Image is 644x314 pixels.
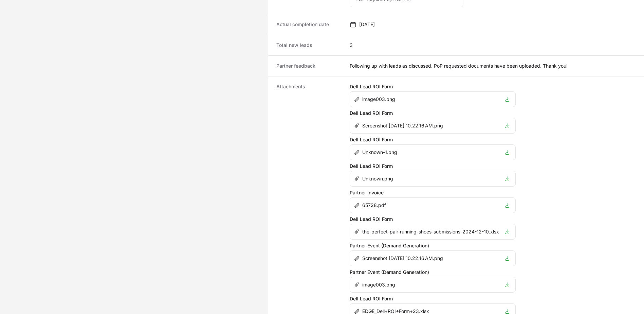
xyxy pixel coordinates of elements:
[362,255,443,262] p: Screenshot [DATE] 10.22.16 AM.png
[350,242,516,249] h3: Partner Event (Demand Generation)
[362,281,395,288] p: image003.png
[350,83,516,90] h3: Dell Lead ROI Form
[362,175,393,182] p: Unknown.png
[350,295,516,302] h3: Dell Lead ROI Form
[350,42,353,49] dd: 3
[362,202,386,209] p: 65728.pdf
[350,189,516,196] h3: Partner Invoice
[350,63,568,69] dd: Following up with leads as discussed. PoP requested documents have been uploaded. Thank you!
[350,216,516,223] h3: Dell Lead ROI Form
[362,149,397,156] p: Unknown-1.png
[362,122,443,129] p: Screenshot [DATE] 10.22.16 AM.png
[362,96,395,103] p: image003.png
[362,228,499,235] p: the-perfect-pair-running-shoes-submissions-2024-12-10.xlsx
[276,21,342,28] dt: Actual completion date
[350,163,516,170] h3: Dell Lead ROI Form
[350,136,516,143] h3: Dell Lead ROI Form
[276,63,342,69] dt: Partner feedback
[350,269,516,276] h3: Partner Event (Demand Generation)
[350,110,516,117] h3: Dell Lead ROI Form
[359,21,375,28] p: [DATE]
[276,42,342,49] dt: Total new leads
